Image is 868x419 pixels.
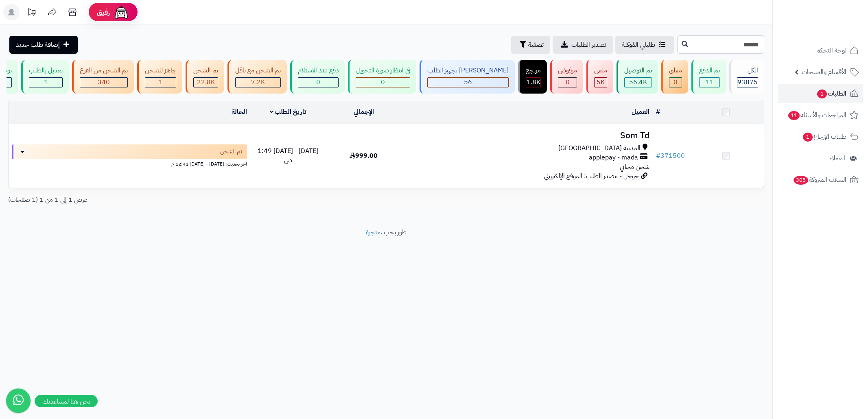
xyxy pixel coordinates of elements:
div: 0 [356,78,410,87]
a: السلات المتروكة305 [778,170,863,190]
span: 11 [706,77,714,87]
div: 0 [669,78,682,87]
span: 7.2K [251,77,265,87]
h3: Som Td [404,131,649,140]
a: ملغي 5K [585,60,615,94]
a: مرتجع 1.8K [516,60,549,94]
span: العملاء [829,153,845,164]
span: 340 [98,77,110,87]
a: الحالة [232,107,247,117]
span: تم الشحن [220,148,242,156]
span: 305 [794,176,808,185]
a: الطلبات1 [778,84,863,103]
div: مرفوض [558,66,577,75]
div: 11 [700,78,719,87]
a: العميل [632,107,649,117]
div: [PERSON_NAME] تجهيز الطلب [427,66,509,75]
span: تصفية [528,40,544,50]
span: 1 [817,89,827,98]
span: 56.4K [629,77,647,87]
a: إضافة طلب جديد [9,36,78,54]
div: عرض 1 إلى 1 من 1 (1 صفحات) [2,195,386,205]
span: 1 [159,77,163,87]
a: الإجمالي [354,107,374,117]
a: متجرة [366,227,380,237]
span: الأقسام والمنتجات [802,66,846,78]
div: تم الدفع [699,66,720,75]
span: 0 [566,77,570,87]
a: [PERSON_NAME] تجهيز الطلب 56 [418,60,516,94]
span: طلباتي المُوكلة [622,40,655,50]
div: 56407 [625,78,652,87]
div: 4950 [595,78,607,87]
span: applepay - mada [589,153,638,162]
span: إضافة طلب جديد [16,40,60,50]
span: 1 [803,133,813,142]
div: ملغي [594,66,607,75]
div: 7223 [236,78,280,87]
span: 0 [316,77,320,87]
span: 1.8K [527,77,540,87]
a: المراجعات والأسئلة11 [778,105,863,125]
span: طلبات الإرجاع [802,131,846,142]
span: الطلبات [816,88,846,99]
a: تصدير الطلبات [553,36,613,54]
div: 0 [298,78,338,87]
a: جاهز للشحن 1 [136,60,184,94]
span: 22.8K [197,77,215,87]
a: تم الشحن 22.8K [184,60,226,94]
span: 1 [44,77,48,87]
a: العملاء [778,148,863,168]
a: تم الشحن من الفرع 340 [70,60,136,94]
a: تم التوصيل 56.4K [615,60,660,94]
span: # [656,151,660,161]
span: رفيق [97,7,110,17]
a: دفع عند الاستلام 0 [289,60,346,94]
div: مرتجع [526,66,541,75]
a: طلباتي المُوكلة [615,36,674,54]
div: 1800 [526,78,540,87]
div: اخر تحديث: [DATE] - [DATE] 12:42 م [12,159,247,168]
div: 22773 [194,78,218,87]
img: ai-face.png [113,4,129,20]
div: 340 [80,78,127,87]
a: تاريخ الطلب [270,107,307,117]
div: 1 [29,78,62,87]
span: جوجل - مصدر الطلب: الموقع الإلكتروني [544,171,639,181]
div: تم الشحن من الفرع [80,66,128,75]
a: تم الشحن مع ناقل 7.2K [226,60,289,94]
span: 0 [673,77,678,87]
a: الكل93875 [728,60,766,94]
div: تم الشحن مع ناقل [235,66,281,75]
a: في انتظار صورة التحويل 0 [346,60,418,94]
span: 11 [788,111,800,120]
span: لوحة التحكم [816,45,846,56]
div: الكل [737,66,758,75]
span: شحن مجاني [620,162,649,172]
a: لوحة التحكم [778,41,863,60]
span: المدينة [GEOGRAPHIC_DATA] [558,144,641,153]
a: تحديثات المنصة [22,4,42,22]
span: 93875 [737,77,758,87]
span: [DATE] - [DATE] 1:49 ص [258,146,318,165]
a: مرفوض 0 [549,60,585,94]
div: 56 [428,78,508,87]
div: تعديل بالطلب [29,66,63,75]
div: جاهز للشحن [145,66,176,75]
a: تعديل بالطلب 1 [20,60,70,94]
button: تصفية [511,36,550,54]
div: دفع عند الاستلام [298,66,339,75]
span: 56 [464,77,472,87]
div: 1 [145,78,176,87]
span: تصدير الطلبات [571,40,606,50]
span: 0 [381,77,385,87]
div: 0 [558,78,577,87]
div: تم التوصيل [624,66,652,75]
a: معلق 0 [660,60,690,94]
span: 5K [597,77,605,87]
div: معلق [669,66,682,75]
div: في انتظار صورة التحويل [356,66,410,75]
span: 999.00 [350,151,378,161]
span: السلات المتروكة [793,174,846,185]
a: طلبات الإرجاع1 [778,127,863,146]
